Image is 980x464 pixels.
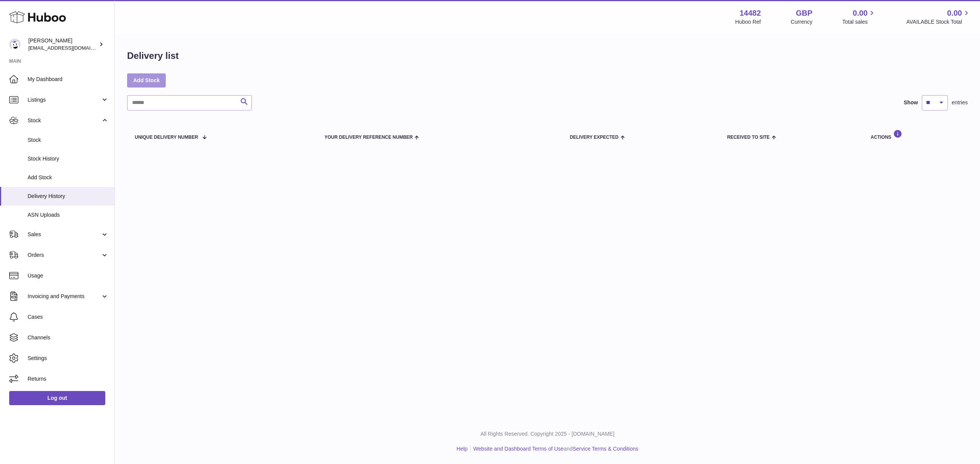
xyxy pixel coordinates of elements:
[28,117,101,124] span: Stock
[727,135,769,140] span: Received to Site
[842,8,876,26] a: 0.00 Total sales
[853,8,868,18] span: 0.00
[28,313,109,321] span: Cases
[28,375,109,383] span: Returns
[9,39,21,50] img: internalAdmin-14482@internal.huboo.com
[457,446,468,452] a: Help
[28,334,109,341] span: Channels
[904,99,918,106] label: Show
[473,446,563,452] a: Website and Dashboard Terms of Use
[791,18,813,26] div: Currency
[325,135,413,140] span: Your Delivery Reference Number
[28,251,101,259] span: Orders
[127,50,179,62] h1: Delivery list
[127,73,166,87] a: Add Stock
[470,445,638,453] li: and
[121,430,974,438] p: All Rights Reserved. Copyright 2025 - [DOMAIN_NAME]
[871,130,960,140] div: Actions
[740,8,761,18] strong: 14482
[28,231,101,238] span: Sales
[9,391,105,405] a: Log out
[573,446,639,452] a: Service Terms & Conditions
[28,96,101,104] span: Listings
[28,293,101,300] span: Invoicing and Payments
[28,76,109,83] span: My Dashboard
[28,211,109,219] span: ASN Uploads
[28,155,109,162] span: Stock History
[28,37,97,52] div: [PERSON_NAME]
[570,135,618,140] span: Delivery Expected
[735,18,761,26] div: Huboo Ref
[28,174,109,181] span: Add Stock
[28,136,109,144] span: Stock
[28,193,109,200] span: Delivery History
[906,18,971,26] span: AVAILABLE Stock Total
[796,8,812,18] strong: GBP
[28,45,113,51] span: [EMAIL_ADDRESS][DOMAIN_NAME]
[135,135,198,140] span: Unique Delivery Number
[952,99,968,106] span: entries
[906,8,971,26] a: 0.00 AVAILABLE Stock Total
[947,8,962,18] span: 0.00
[28,272,109,279] span: Usage
[842,18,876,26] span: Total sales
[28,355,109,362] span: Settings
